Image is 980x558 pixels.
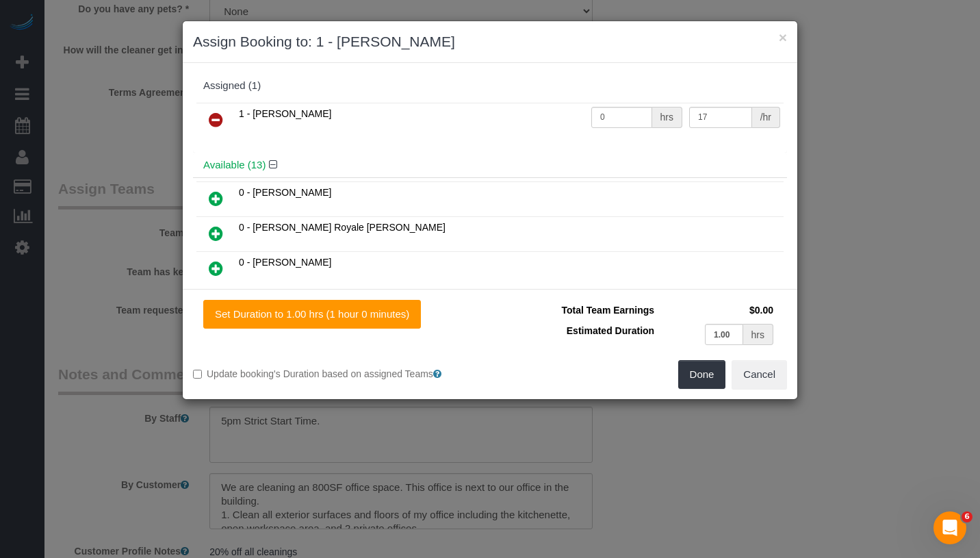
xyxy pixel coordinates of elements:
[658,300,777,320] td: $0.00
[239,257,331,268] span: 0 - [PERSON_NAME]
[239,108,331,119] span: 1 - [PERSON_NAME]
[779,30,787,45] button: ×
[933,511,966,544] iframe: Intercom live chat
[193,367,480,381] label: Update booking's Duration based on assigned Teams
[193,370,202,379] input: Update booking's Duration based on assigned Teams
[239,187,331,198] span: 0 - [PERSON_NAME]
[203,80,777,92] div: Assigned (1)
[732,360,787,389] button: Cancel
[652,107,682,128] div: hrs
[500,300,658,320] td: Total Team Earnings
[193,31,787,52] h3: Assign Booking to: 1 - [PERSON_NAME]
[962,511,972,522] span: 6
[567,325,654,336] span: Estimated Duration
[203,160,777,171] h4: Available (13)
[743,324,773,345] div: hrs
[239,222,446,233] span: 0 - [PERSON_NAME] Royale [PERSON_NAME]
[752,107,780,128] div: /hr
[203,300,421,329] button: Set Duration to 1.00 hrs (1 hour 0 minutes)
[678,360,726,389] button: Done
